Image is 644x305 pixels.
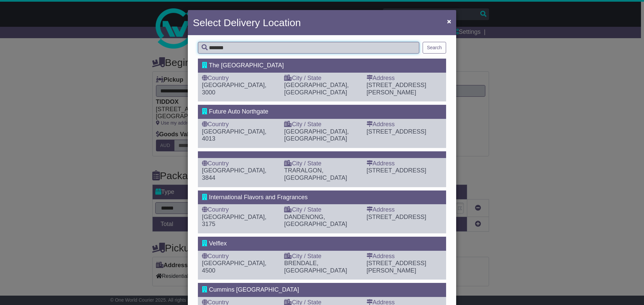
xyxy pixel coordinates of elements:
[444,14,454,28] button: Close
[284,253,360,260] div: City / State
[367,260,426,274] span: [STREET_ADDRESS][PERSON_NAME]
[209,62,284,69] span: The [GEOGRAPHIC_DATA]
[284,75,360,82] div: City / State
[367,253,442,260] div: Address
[209,240,227,247] span: Velflex
[284,260,347,274] span: BRENDALE, [GEOGRAPHIC_DATA]
[209,108,268,115] span: Future Auto Northgate
[284,206,360,214] div: City / State
[367,206,442,214] div: Address
[447,17,451,25] span: ×
[202,128,266,142] span: [GEOGRAPHIC_DATA], 4013
[284,214,347,228] span: DANDENONG, [GEOGRAPHIC_DATA]
[202,121,277,128] div: Country
[367,75,442,82] div: Address
[367,167,426,174] span: [STREET_ADDRESS]
[202,214,266,228] span: [GEOGRAPHIC_DATA], 3175
[367,121,442,128] div: Address
[284,82,348,96] span: [GEOGRAPHIC_DATA], [GEOGRAPHIC_DATA]
[209,286,299,293] span: Cummins [GEOGRAPHIC_DATA]
[193,15,301,30] h4: Select Delivery Location
[367,160,442,167] div: Address
[202,253,277,260] div: Country
[284,121,360,128] div: City / State
[423,42,446,54] button: Search
[202,206,277,214] div: Country
[209,194,308,201] span: International Flavors and Fragrances
[367,82,426,96] span: [STREET_ADDRESS][PERSON_NAME]
[367,128,426,135] span: [STREET_ADDRESS]
[202,260,266,274] span: [GEOGRAPHIC_DATA], 4500
[284,160,360,167] div: City / State
[202,82,266,96] span: [GEOGRAPHIC_DATA], 3000
[284,128,348,142] span: [GEOGRAPHIC_DATA], [GEOGRAPHIC_DATA]
[202,160,277,167] div: Country
[202,75,277,82] div: Country
[202,167,266,181] span: [GEOGRAPHIC_DATA], 3844
[284,167,347,181] span: TRARALGON, [GEOGRAPHIC_DATA]
[367,214,426,220] span: [STREET_ADDRESS]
